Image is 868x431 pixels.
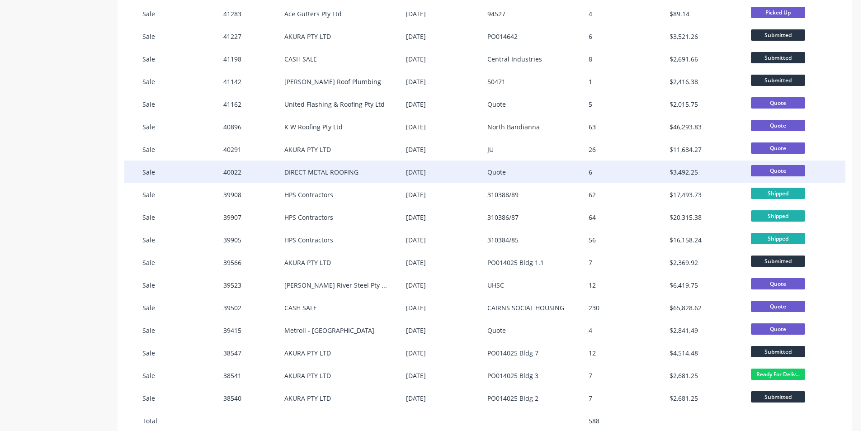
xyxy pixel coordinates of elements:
[223,371,241,380] div: 38541
[751,97,805,109] span: Quote
[223,348,241,358] div: 38547
[751,52,805,63] span: Submitted
[406,9,426,19] div: [DATE]
[589,167,592,177] div: 6
[670,235,702,245] div: $16,158.24
[284,122,343,132] div: K W Roofing Pty Ltd
[284,348,331,358] div: AKURA PTY LTD
[670,32,698,41] div: $3,521.26
[487,99,506,109] div: Quote
[223,145,241,154] div: 40291
[284,167,359,177] div: DIRECT METAL ROOFING
[406,235,426,245] div: [DATE]
[142,303,155,313] div: Sale
[751,233,805,244] span: Shipped
[751,369,805,380] span: Ready For Deliv...
[142,190,155,199] div: Sale
[751,7,805,18] span: Picked Up
[142,326,155,335] div: Sale
[284,326,374,335] div: Metroll - [GEOGRAPHIC_DATA]
[142,145,155,154] div: Sale
[589,145,596,154] div: 26
[487,9,505,19] div: 94527
[589,303,599,313] div: 230
[487,190,519,199] div: 310388/89
[284,32,331,41] div: AKURA PTY LTD
[142,54,155,64] div: Sale
[406,213,426,222] div: [DATE]
[751,256,805,267] span: Submitted
[487,213,519,222] div: 310386/87
[142,99,155,109] div: Sale
[223,32,241,41] div: 41227
[670,122,702,132] div: $46,293.83
[223,77,241,86] div: 41142
[406,258,426,267] div: [DATE]
[670,190,702,199] div: $17,493.73
[670,326,698,335] div: $2,841.49
[284,258,331,267] div: AKURA PTY LTD
[406,54,426,64] div: [DATE]
[406,280,426,290] div: [DATE]
[223,167,241,177] div: 40022
[142,371,155,380] div: Sale
[406,32,426,41] div: [DATE]
[142,213,155,222] div: Sale
[670,393,698,403] div: $2,681.25
[589,235,596,245] div: 56
[406,167,426,177] div: [DATE]
[406,122,426,132] div: [DATE]
[487,258,544,267] div: PO014025 Bldg 1.1
[223,213,241,222] div: 39907
[670,99,698,109] div: $2,015.75
[142,258,155,267] div: Sale
[223,393,241,403] div: 38540
[751,391,805,403] span: Submitted
[487,280,504,290] div: UHSC
[589,393,592,403] div: 7
[142,9,155,19] div: Sale
[751,301,805,312] span: Quote
[487,393,538,403] div: PO014025 Bldg 2
[223,9,241,19] div: 41283
[589,32,592,41] div: 6
[284,54,317,64] div: CASH SALE
[751,323,805,335] span: Quote
[223,303,241,313] div: 39502
[223,235,241,245] div: 39905
[142,167,155,177] div: Sale
[284,213,333,222] div: HPS Contractors
[284,190,333,199] div: HPS Contractors
[223,280,241,290] div: 39523
[284,77,381,86] div: [PERSON_NAME] Roof Plumbing
[406,145,426,154] div: [DATE]
[223,99,241,109] div: 41162
[589,258,592,267] div: 7
[487,122,540,132] div: North Bandianna
[406,99,426,109] div: [DATE]
[589,99,592,109] div: 5
[142,348,155,358] div: Sale
[223,122,241,132] div: 40896
[751,210,805,222] span: Shipped
[223,190,241,199] div: 39908
[670,77,698,86] div: $2,416.38
[284,393,331,403] div: AKURA PTY LTD
[284,235,333,245] div: HPS Contractors
[487,77,505,86] div: 50471
[589,416,599,426] div: 588
[406,190,426,199] div: [DATE]
[487,303,564,313] div: CAIRNS SOCIAL HOUSING
[142,416,157,426] div: Total
[406,371,426,380] div: [DATE]
[589,54,592,64] div: 8
[284,145,331,154] div: AKURA PTY LTD
[406,77,426,86] div: [DATE]
[284,99,385,109] div: United Flashing & Roofing Pty Ltd
[670,371,698,380] div: $2,681.25
[670,54,698,64] div: $2,691.66
[406,393,426,403] div: [DATE]
[406,326,426,335] div: [DATE]
[670,280,698,290] div: $6,419.75
[142,32,155,41] div: Sale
